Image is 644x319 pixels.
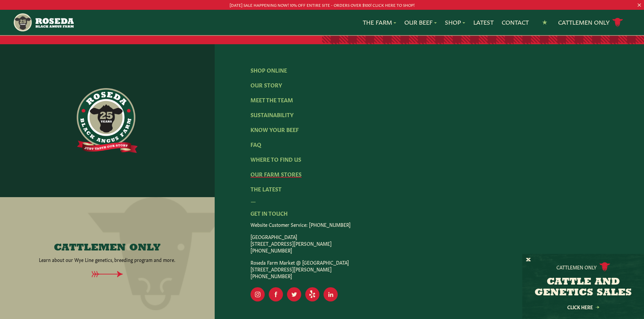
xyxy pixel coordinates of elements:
a: FAQ [251,140,261,148]
img: https://roseda.com/wp-content/uploads/2021/06/roseda-25-full@2x.png [77,88,138,153]
p: Cattlemen Only [556,264,597,270]
a: Our Farm Stores [251,170,302,178]
a: Shop Online [251,66,287,74]
a: Know Your Beef [251,126,299,133]
h3: CATTLE AND GENETICS SALES [531,277,636,298]
h4: CATTLEMEN ONLY [54,243,161,254]
a: Our Story [251,81,282,88]
a: Our Beef [404,18,437,27]
a: CATTLEMEN ONLY Learn about our Wye Line genetics, breeding program and more. [18,243,197,263]
a: Shop [445,18,465,27]
a: Visit Our Instagram Page [251,287,265,301]
a: Where To Find Us [251,155,301,163]
div: — [251,197,608,205]
a: Visit Our Yelp Page [305,287,319,301]
p: [GEOGRAPHIC_DATA] [STREET_ADDRESS][PERSON_NAME] [PHONE_NUMBER] [251,233,608,254]
p: Learn about our Wye Line genetics, breeding program and more. [39,256,175,263]
a: Meet The Team [251,96,293,103]
img: https://roseda.com/wp-content/uploads/2021/05/roseda-25-header.png [13,12,73,32]
p: [DATE] SALE HAPPENING NOW! 10% OFF ENTIRE SITE - ORDERS OVER $100! CLICK HERE TO SHOP! [32,1,612,8]
p: Website Customer Service: [PHONE_NUMBER] [251,221,608,228]
a: Latest [473,18,494,27]
a: Visit Our Twitter Page [287,287,301,301]
a: Visit Our LinkedIn Page [324,287,338,301]
nav: Main Navigation [13,10,631,35]
a: Click Here [553,305,614,309]
a: The Farm [363,18,396,27]
a: Cattlemen Only [558,17,623,28]
a: The Latest [251,185,282,192]
a: Contact [502,18,529,27]
button: X [526,257,531,264]
p: Roseda Farm Market @ [GEOGRAPHIC_DATA] [STREET_ADDRESS][PERSON_NAME] [PHONE_NUMBER] [251,259,608,279]
img: cattle-icon.svg [599,262,610,271]
a: Sustainability [251,111,293,118]
a: Visit Our Facebook Page [269,287,283,301]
